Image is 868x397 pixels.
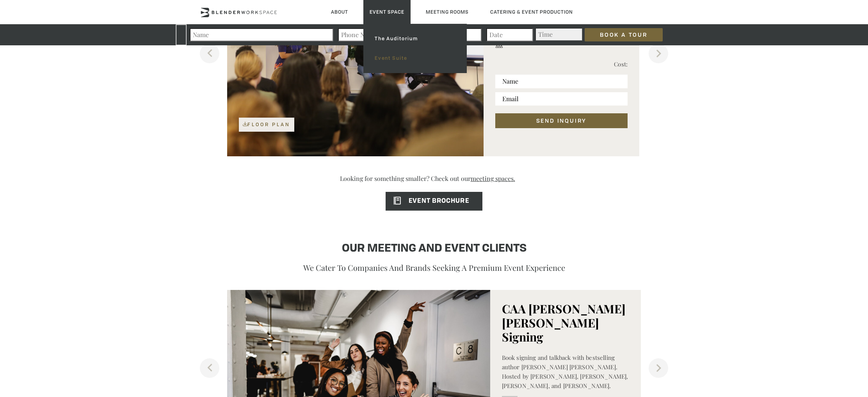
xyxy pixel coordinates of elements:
[502,353,629,390] p: Book signing and talkback with bestselling author [PERSON_NAME] [PERSON_NAME]. Hosted by [PERSON_...
[495,113,628,128] button: SEND INQUIRY
[338,28,482,41] input: Phone Number
[239,241,629,256] h4: OUR MEETING AND EVENT CLIENTS
[561,59,628,69] p: Cost:
[386,192,482,211] a: EVENT BROCHURE
[200,358,219,378] button: Previous
[495,92,628,106] input: Email
[386,198,469,204] span: EVENT BROCHURE
[471,168,528,189] a: meeting spaces.
[649,44,668,63] button: Next
[239,261,629,274] p: We cater to companies and brands seeking a premium event experience
[223,174,645,190] p: Looking for something smaller? Check out our
[585,28,663,41] input: Book a Tour
[368,29,462,48] a: The Auditorium
[239,118,294,132] a: Floor Plan
[486,28,533,41] input: Date
[649,358,668,378] button: Next
[502,302,629,344] h5: CAA [PERSON_NAME] [PERSON_NAME] Signing
[200,44,219,63] button: Previous
[190,28,333,41] input: Name
[495,75,628,88] input: Name
[368,48,462,68] a: Event Suite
